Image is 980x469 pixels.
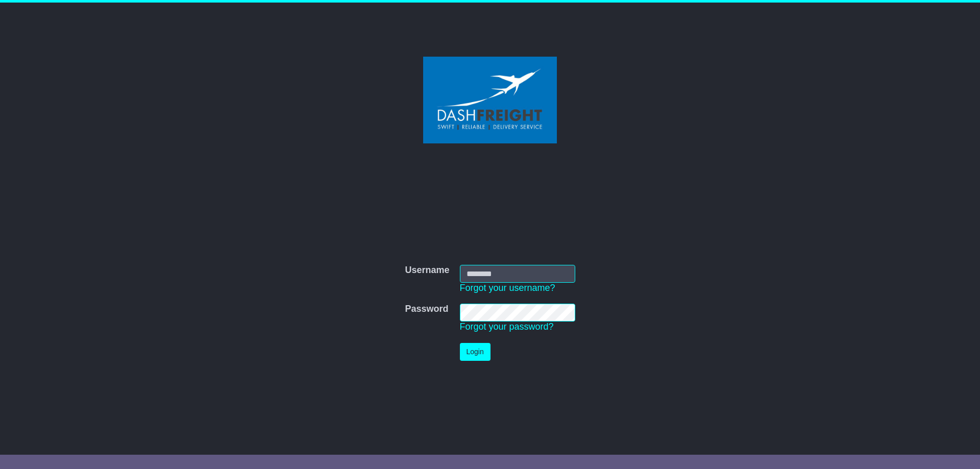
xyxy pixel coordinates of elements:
button: Login [460,343,491,361]
label: Username [405,265,449,276]
a: Forgot your username? [460,283,555,293]
a: Forgot your password? [460,322,554,332]
label: Password [405,304,448,315]
img: Dash Freight [423,57,557,143]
